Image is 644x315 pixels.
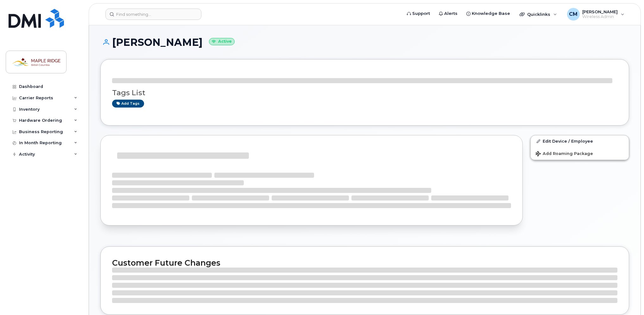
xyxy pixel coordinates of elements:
[531,135,629,147] a: Edit Device / Employee
[112,89,617,97] h3: Tags List
[536,151,593,157] span: Add Roaming Package
[531,147,629,160] button: Add Roaming Package
[112,258,617,268] h2: Customer Future Changes
[112,100,144,108] a: Add tags
[209,38,235,45] small: Active
[100,37,629,48] h1: [PERSON_NAME]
